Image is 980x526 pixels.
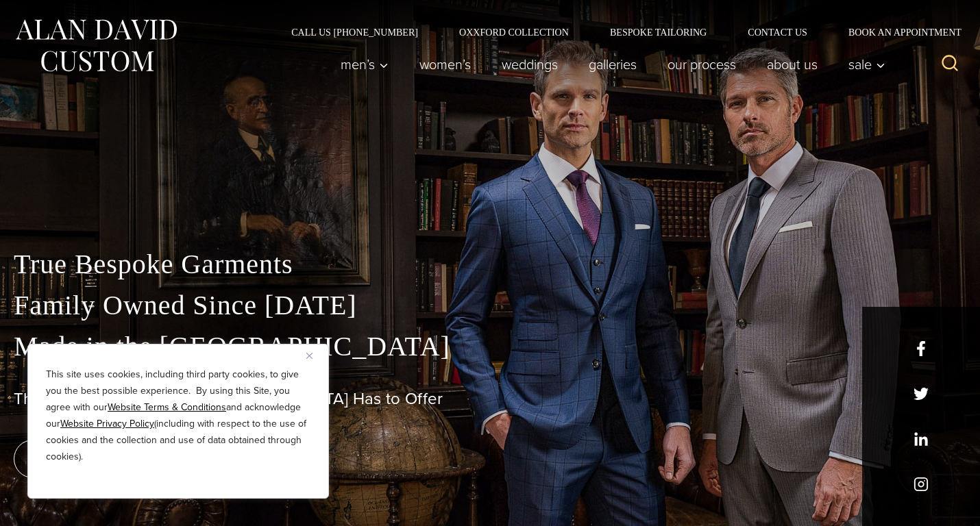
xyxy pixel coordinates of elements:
[752,51,833,78] a: About Us
[14,15,178,76] img: Alan David Custom
[439,27,589,37] a: Oxxford Collection
[60,416,154,431] a: Website Privacy Policy
[326,51,893,78] nav: Primary Navigation
[828,27,966,37] a: Book an Appointment
[652,51,752,78] a: Our Process
[14,440,206,478] a: book an appointment
[306,347,323,364] button: Close
[341,58,389,71] span: Men’s
[487,51,574,78] a: weddings
[848,58,885,71] span: Sale
[404,51,487,78] a: Women’s
[46,366,310,465] p: This site uses cookies, including third party cookies, to give you the best possible experience. ...
[574,51,652,78] a: Galleries
[306,353,313,359] img: Close
[727,27,828,37] a: Contact Us
[271,27,966,37] nav: Secondary Navigation
[108,400,226,414] a: Website Terms & Conditions
[14,389,966,409] h1: The Best Custom Suits [GEOGRAPHIC_DATA] Has to Offer
[589,27,727,37] a: Bespoke Tailoring
[14,244,966,367] p: True Bespoke Garments Family Owned Since [DATE] Made in the [GEOGRAPHIC_DATA]
[933,48,966,81] button: View Search Form
[271,27,439,37] a: Call Us [PHONE_NUMBER]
